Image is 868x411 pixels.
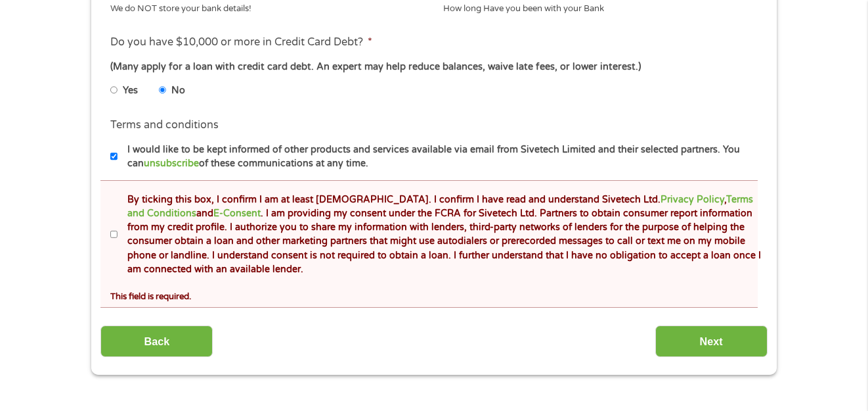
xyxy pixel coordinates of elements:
[661,194,724,205] a: Privacy Policy
[655,326,768,358] input: Next
[123,84,138,98] label: Yes
[127,194,753,219] a: Terms and Conditions
[144,158,199,169] a: unsubscribe
[110,60,758,74] div: (Many apply for a loan with credit card debt. An expert may help reduce balances, waive late fees...
[118,143,762,171] label: I would like to be kept informed of other products and services available via email from Sivetech...
[100,326,213,358] input: Back
[110,118,219,132] label: Terms and conditions
[171,84,185,98] label: No
[213,208,261,219] a: E-Consent
[118,193,762,277] label: By ticking this box, I confirm I am at least [DEMOGRAPHIC_DATA]. I confirm I have read and unders...
[110,36,372,49] label: Do you have $10,000 or more in Credit Card Debt?
[110,285,758,303] div: This field is required.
